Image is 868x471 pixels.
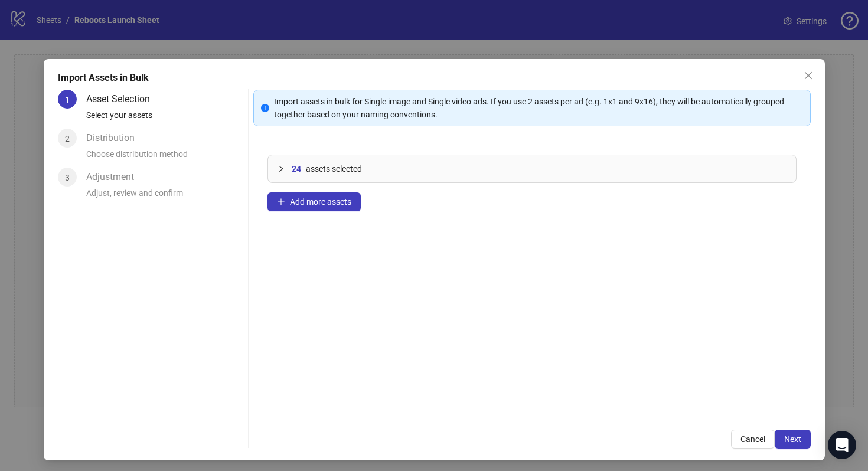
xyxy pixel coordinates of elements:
span: 2 [65,134,70,143]
button: Cancel [731,430,775,449]
span: 1 [65,95,70,104]
span: assets selected [306,162,362,175]
span: 24 [292,162,301,175]
div: Adjust, review and confirm [86,187,244,207]
span: 3 [65,173,70,182]
div: Select your assets [86,109,244,129]
div: Import Assets in Bulk [58,71,811,85]
span: info-circle [261,104,269,112]
span: Next [784,434,801,444]
div: 24assets selected [268,155,796,182]
span: close [804,71,813,80]
div: Distribution [86,129,144,148]
div: Adjustment [86,168,143,187]
button: Add more assets [267,192,361,211]
span: Add more assets [290,197,351,207]
div: Choose distribution method [86,148,244,168]
button: Next [775,430,811,449]
span: collapsed [278,165,285,172]
span: plus [277,198,285,206]
div: Import assets in bulk for Single image and Single video ads. If you use 2 assets per ad (e.g. 1x1... [274,95,803,121]
button: Close [799,66,818,85]
div: Open Intercom Messenger [828,431,856,459]
span: Cancel [740,434,765,444]
div: Asset Selection [86,90,159,109]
